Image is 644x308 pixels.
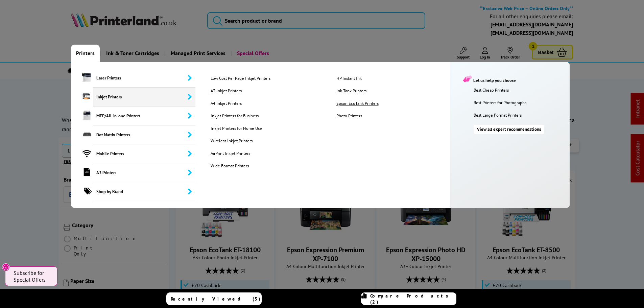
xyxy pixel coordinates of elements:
[474,125,544,134] a: View all expert recommendations
[93,69,196,88] span: Laser Printers
[93,125,196,144] span: Dot Matrix Printers
[474,87,566,93] a: Best Cheap Printers
[93,88,196,106] span: Inkjet Printers
[206,163,330,169] a: Wide Format Printers
[71,88,196,106] a: Inkjet Printers
[71,182,196,201] a: Shop by Brand
[474,100,566,105] a: Best Printers for Photographs
[206,88,330,94] a: A3 Inkjet Printers
[71,106,196,125] a: MFP/All-in-one Printers
[474,112,566,118] a: Best Large Format Printers
[71,144,196,163] a: Mobile Printers
[71,125,196,144] a: Dot Matrix Printers
[463,75,563,83] div: Let us help you choose
[93,182,196,201] span: Shop by Brand
[206,113,330,119] a: Inkjet Printers for Business
[14,269,51,283] span: Subscribe for Special Offers
[93,106,196,125] span: MFP/All-in-one Printers
[331,113,456,119] a: Photo Printers
[71,45,100,62] a: Printers
[370,293,456,305] span: Compare Products (2)
[206,125,330,131] a: Inkjet Printers for Home Use
[71,69,196,88] a: Laser Printers
[93,144,196,163] span: Mobile Printers
[331,88,456,94] a: Ink Tank Printers
[93,163,196,182] span: A3 Printers
[171,296,261,302] span: Recently Viewed (5)
[206,100,330,106] a: A4 Inkjet Printers
[2,263,10,271] button: Close
[166,292,262,305] a: Recently Viewed (5)
[361,292,456,305] a: Compare Products (2)
[71,163,196,182] a: A3 Printers
[331,75,456,81] a: HP Instant Ink
[206,75,330,81] a: Low Cost Per Page Inkjet Printers
[206,138,330,144] a: Wireless Inkjet Printers
[206,150,330,156] a: AirPrint Inkjet Printers
[331,100,456,106] a: Epson EcoTank Printers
